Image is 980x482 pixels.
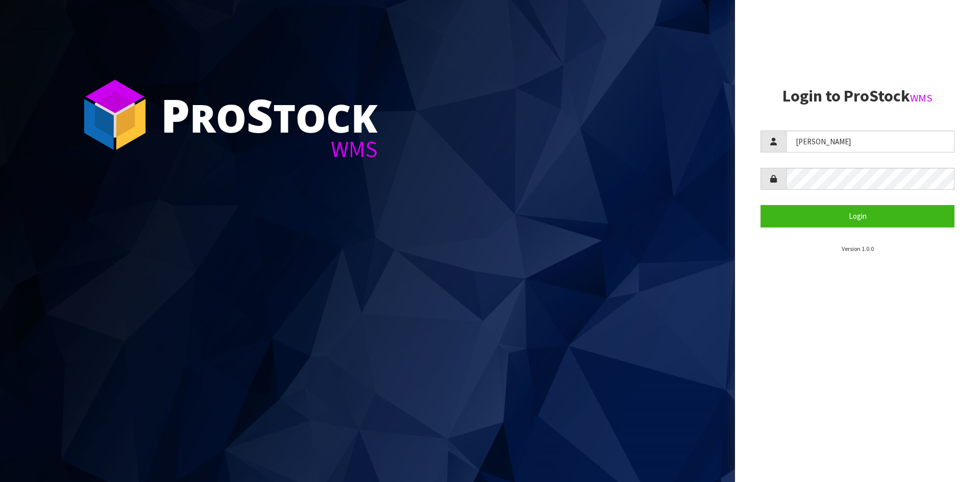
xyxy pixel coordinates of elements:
div: ro tock [161,92,378,138]
input: Username [786,131,954,153]
button: Login [761,205,954,227]
img: ProStock Cube [77,77,153,153]
small: WMS [910,91,933,105]
h2: Login to ProStock [761,87,954,105]
span: P [161,84,190,146]
span: S [247,84,273,146]
small: Version 1.0.0 [842,245,874,252]
div: WMS [161,138,378,161]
